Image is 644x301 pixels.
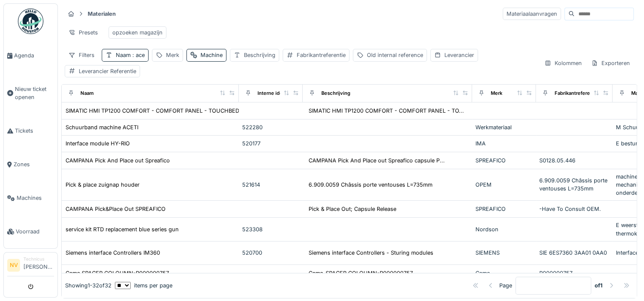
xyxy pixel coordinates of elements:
div: Naam [116,51,145,59]
div: Old internal reference [367,51,423,59]
div: Leverancier Referentie [79,67,136,75]
div: Merk [166,51,179,59]
div: Fabrikantreferentie [555,90,599,97]
div: Showing 1 - 32 of 32 [65,281,112,290]
div: SPREAFICO [475,156,532,165]
div: Technicus [23,256,54,262]
span: Zones [14,160,54,168]
div: Werkmateriaal [475,123,532,131]
div: Presets [65,26,102,39]
div: Beschrijving [321,90,350,97]
div: 523308 [242,225,299,233]
span: Agenda [14,51,54,60]
div: Cama-SPACER COLOUMN-P000000757 [309,269,413,277]
div: Naam [80,90,94,97]
div: SIMATIC HMI TP1200 COMFORT - COMFORT PANEL - TOUCHBEDIENING - 12'' BREEDBEELD TFT-DISPLAY - PROFI... [66,107,517,115]
strong: of 1 [595,281,603,290]
div: Nordson [475,225,532,233]
a: Machines [4,181,57,215]
div: service kit RTD replacement blue series gun [66,225,179,233]
li: NV [7,259,20,272]
div: 520700 [242,249,299,257]
a: Nieuw ticket openen [4,72,57,114]
div: Kolommen [541,57,586,69]
div: CAMPANA Pick And Place out Spreafico [66,156,170,165]
a: Zones [4,148,57,181]
div: items per page [115,281,172,290]
div: -Have To Consult OEM. [539,205,609,213]
div: Cama [475,269,532,277]
div: 521614 [242,181,299,189]
div: Pick & Place Out; Capsule Release [309,205,396,213]
div: Exporteren [587,57,634,69]
div: Page [499,281,512,290]
div: 6.909.0059 Châssis porte ventouses L=735mm [539,176,609,193]
a: Agenda [4,39,57,72]
div: Pick & place zuignap houder [66,181,140,189]
div: 520177 [242,139,299,148]
span: : ace [131,52,145,58]
div: CAMPANA Pick And Place out Spreafico capsule P... [309,156,445,165]
div: Schuurband machine ACETI [66,123,138,131]
div: S0128.05.446 [539,156,609,165]
div: Cama SPACER COLOUMN-P000000757 [66,269,169,277]
div: CAMPANA Pick&Place Out SPREAFICO [66,205,166,213]
div: opzoeken magazijn [112,28,163,37]
a: Voorraad [4,215,57,248]
div: OPEM [475,181,532,189]
span: Tickets [15,127,54,135]
div: Materiaalaanvragen [503,8,561,20]
div: Machine [200,51,223,59]
div: Beschrijving [244,51,275,59]
div: 6.909.0059 Châssis porte ventouses L=735mm [309,181,432,189]
div: P000000757 [539,269,609,277]
span: Nieuw ticket openen [15,85,54,101]
div: Interface module HY-RIO [66,139,130,148]
div: Merk [491,90,502,97]
span: Machines [17,194,54,202]
div: SPREAFICO [475,205,532,213]
div: SIMATIC HMI TP1200 COMFORT - COMFORT PANEL - TO... [309,107,464,115]
li: [PERSON_NAME] [23,256,54,274]
a: NV Technicus[PERSON_NAME] [7,256,54,276]
div: SIE 6ES7360 3AA01 0AA0 [539,249,609,257]
div: Siemens interface Controllers IM360 [66,249,160,257]
div: Filters [65,49,98,61]
strong: Materialen [84,10,119,18]
div: Fabrikantreferentie [297,51,346,59]
div: SIEMENS [475,249,532,257]
span: Voorraad [16,227,54,236]
div: 522280 [242,123,299,131]
div: IMA [475,139,532,148]
a: Tickets [4,114,57,148]
div: Leverancier [444,51,474,59]
div: Interne identificator [258,90,303,97]
div: Siemens interface Controllers - Sturing modules [309,249,433,257]
img: Badge_color-CXgf-gQk.svg [18,9,43,34]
